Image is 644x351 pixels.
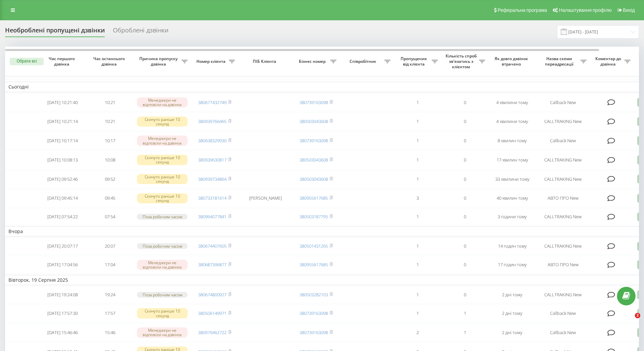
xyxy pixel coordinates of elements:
div: Скинуто раніше 10 секунд [137,117,188,127]
a: 380939630817 [198,157,226,163]
td: [DATE] 09:45:14 [39,190,86,207]
a: 380674407605 [198,243,226,249]
div: Необроблені пропущені дзвінки [5,27,105,37]
td: [DATE] 10:21:40 [39,94,86,111]
td: [DATE] 20:07:17 [39,238,86,254]
td: 09:45 [86,190,134,207]
td: CALLTRAKING New [536,238,590,254]
td: [DATE] 15:46:46 [39,324,86,342]
a: 380503043608 [300,157,328,163]
span: Час першого дзвінка [44,56,81,67]
a: 380503043608 [300,118,328,124]
td: 10:08 [86,151,134,169]
iframe: Intercom live chat [621,313,637,329]
td: CALLTRAKING New [536,151,590,169]
td: [DATE] 17:04:56 [39,256,86,274]
a: 380739163098 [300,329,328,335]
a: 380964077841 [198,214,226,220]
span: Налаштування профілю [559,7,612,13]
td: 0 [441,256,488,274]
td: CALLTRAKING New [536,170,590,188]
td: 17 годин тому [488,256,536,274]
td: [PERSON_NAME] [238,190,292,207]
a: 380677432749 [198,99,226,105]
td: 1 [394,208,441,225]
td: 2 дні тому [488,286,536,303]
a: 380638329930 [198,137,226,144]
td: 1 [394,151,441,169]
td: 4 хвилини тому [488,112,536,130]
td: [DATE] 19:24:08 [39,286,86,303]
td: 3 години тому [488,208,536,225]
span: Кількість спроб зв'язатись з клієнтом [445,53,479,69]
td: CALLTRAKING New [536,286,590,303]
td: 33 хвилини тому [488,170,536,188]
td: [DATE] 10:08:13 [39,151,86,169]
div: Скинуто раніше 10 секунд [137,308,188,318]
a: 380674800927 [198,292,226,298]
div: Поза робочим часом [137,292,188,298]
span: 2 [635,313,640,318]
a: 380501431265 [300,243,328,249]
span: ПІБ Клієнта [244,59,287,64]
td: 1 [394,94,441,111]
span: Пропущених від клієнта [397,56,432,67]
span: Коментар до дзвінка [593,56,624,67]
td: 0 [441,132,488,150]
div: Поза робочим часом [137,243,188,249]
td: 20:07 [86,238,134,254]
td: 14 годин тому [488,238,536,254]
a: 380687396877 [198,261,226,268]
span: Час останнього дзвінка [92,56,128,67]
div: Скинуто раніше 10 секунд [137,155,188,165]
td: 1 [441,324,488,342]
td: 0 [441,286,488,303]
td: 1 [441,304,488,322]
td: АВТО ПРО New [536,256,590,274]
div: Поза робочим часом [137,214,188,220]
td: 1 [394,112,441,130]
a: 380503187795 [300,214,328,220]
td: 0 [441,190,488,207]
td: 10:21 [86,94,134,111]
td: 1 [394,132,441,150]
span: Реферальна програма [498,7,547,13]
span: Співробітник [343,59,384,64]
td: CALLTRAKING New [536,208,590,225]
a: 380739163098 [300,310,328,316]
span: Вихід [623,7,635,13]
td: 40 хвилин тому [488,190,536,207]
td: 10:17 [86,132,134,150]
td: [DATE] 10:21:14 [39,112,86,130]
span: Як довго дзвінок втрачено [494,56,530,67]
td: Callback New [536,94,590,111]
span: Номер клієнта [194,59,229,64]
td: 2 [394,324,441,342]
td: 17:04 [86,256,134,274]
a: 380503043608 [300,176,328,182]
td: [DATE] 10:17:14 [39,132,86,150]
td: 0 [441,238,488,254]
a: 380955617685 [300,261,328,268]
td: 3 [394,190,441,207]
td: [DATE] 17:57:30 [39,304,86,322]
div: Оброблені дзвінки [113,27,168,37]
td: 0 [441,208,488,225]
td: [DATE] 09:52:46 [39,170,86,188]
td: 1 [394,256,441,274]
td: [DATE] 07:54:22 [39,208,86,225]
td: 17:57 [86,304,134,322]
a: 380955617685 [300,195,328,201]
td: 0 [441,94,488,111]
td: 10:21 [86,112,134,130]
a: 380733181614 [198,195,226,201]
span: Бізнес номер [296,59,330,64]
td: Callback New [536,304,590,322]
div: Скинуто раніше 10 секунд [137,174,188,184]
div: Менеджери не відповіли на дзвінок [137,135,188,146]
td: АВТО ПРО New [536,190,590,207]
td: 0 [441,112,488,130]
td: 07:54 [86,208,134,225]
div: Менеджери не відповіли на дзвінок [137,327,188,337]
td: 0 [441,170,488,188]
